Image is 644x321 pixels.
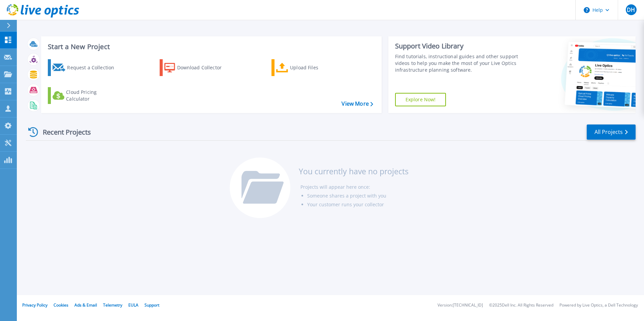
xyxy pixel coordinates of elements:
[307,200,409,209] li: Your customer runs your collector
[144,302,159,308] a: Support
[587,124,636,140] a: All Projects
[103,302,122,308] a: Telemetry
[395,93,446,106] a: Explore Now!
[26,124,100,140] div: Recent Projects
[67,61,121,74] div: Request a Collection
[66,89,120,102] div: Cloud Pricing Calculator
[342,101,373,107] a: View More
[307,191,409,200] li: Someone shares a project with you
[300,183,409,191] li: Projects will appear here once:
[627,7,635,12] span: DH
[177,61,231,74] div: Download Collector
[395,53,521,73] div: Find tutorials, instructional guides and other support videos to help you make the most of your L...
[128,302,138,308] a: EULA
[48,43,373,50] h3: Start a New Project
[74,302,97,308] a: Ads & Email
[48,87,123,104] a: Cloud Pricing Calculator
[54,302,68,308] a: Cookies
[438,303,483,308] li: Version: [TECHNICAL_ID]
[559,303,638,308] li: Powered by Live Optics, a Dell Technology
[22,302,47,308] a: Privacy Policy
[299,168,409,175] h3: You currently have no projects
[395,42,521,50] div: Support Video Library
[290,61,344,74] div: Upload Files
[48,59,123,76] a: Request a Collection
[271,59,347,76] a: Upload Files
[489,303,553,308] li: © 2025 Dell Inc. All Rights Reserved
[160,59,235,76] a: Download Collector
